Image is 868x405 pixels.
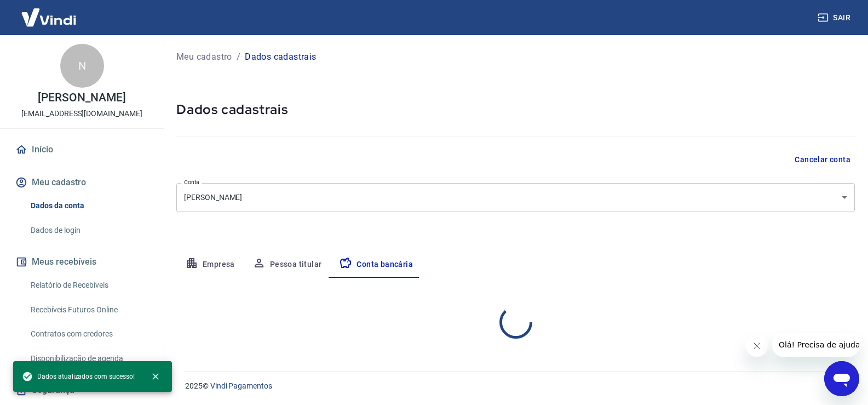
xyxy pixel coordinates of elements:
a: Início [13,138,151,162]
button: Sair [815,8,855,28]
button: close [143,364,168,389]
p: [EMAIL_ADDRESS][DOMAIN_NAME] [21,108,142,119]
button: Meus recebíveis [13,250,151,274]
a: Disponibilização de agenda [26,347,151,370]
iframe: Fechar mensagem [746,335,768,357]
div: N [60,44,104,88]
span: Olá! Precisa de ajuda? [7,8,92,16]
span: Dados atualizados com sucesso! [22,371,135,382]
p: [PERSON_NAME] [38,92,125,104]
button: Cancelar conta [790,150,855,170]
a: Recebíveis Futuros Online [26,299,151,321]
p: / [237,50,240,64]
h5: Dados cadastrais [176,101,855,118]
a: Relatório de Recebíveis [26,274,151,296]
a: Contratos com credores [26,323,151,345]
button: Empresa [176,252,244,278]
img: Vindi [13,1,84,34]
button: Meu cadastro [13,170,151,195]
a: Dados da conta [26,195,151,217]
button: Pessoa titular [244,252,331,278]
a: Vindi Pagamentos [210,381,272,390]
iframe: Mensagem da empresa [772,333,859,357]
a: Meu cadastro [176,50,232,64]
button: Conta bancária [330,252,422,278]
div: [PERSON_NAME] [176,183,855,212]
p: Dados cadastrais [245,50,316,64]
label: Conta [184,178,199,186]
p: 2025 © [185,380,842,392]
a: Dados de login [26,219,151,242]
iframe: Botão para abrir a janela de mensagens [824,361,859,396]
